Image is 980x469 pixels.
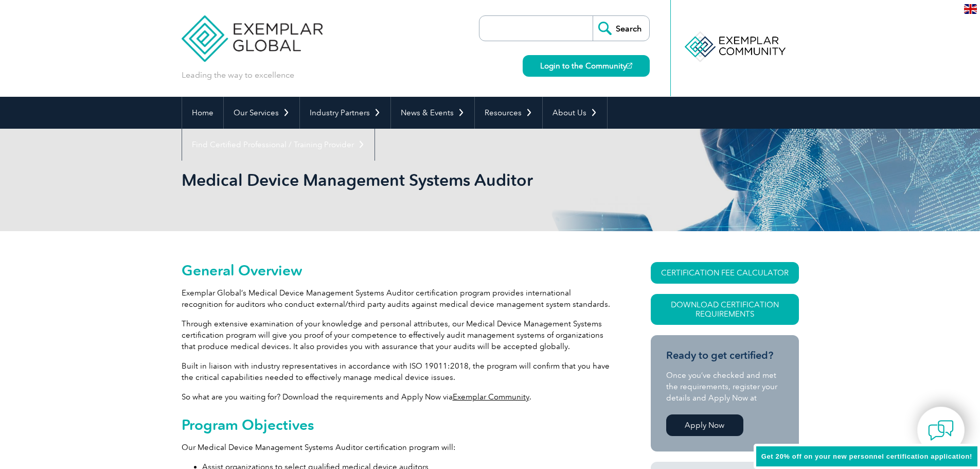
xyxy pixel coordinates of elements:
p: Our Medical Device Management Systems Auditor certification program will: [182,442,614,453]
a: Login to the Community [523,55,650,77]
p: Through extensive examination of your knowledge and personal attributes, our Medical Device Manag... [182,318,614,352]
img: open_square.png [627,63,632,68]
p: Built in liaison with industry representatives in accordance with ISO 19011:2018, the program wil... [182,360,614,383]
a: Download Certification Requirements [651,294,799,325]
span: Get 20% off on your new personnel certification application! [761,453,972,460]
a: News & Events [391,97,474,129]
a: Home [182,97,223,129]
p: Exemplar Global’s Medical Device Management Systems Auditor certification program provides intern... [182,287,614,310]
a: Our Services [224,97,299,129]
a: Find Certified Professional / Training Provider [182,129,375,161]
a: Apply Now [666,414,743,436]
p: So what are you waiting for? Download the requirements and Apply Now via . [182,391,614,403]
a: CERTIFICATION FEE CALCULATOR [651,262,799,284]
p: Once you’ve checked and met the requirements, register your details and Apply Now at [666,370,783,404]
img: en [964,4,977,14]
p: Leading the way to excellence [182,70,294,81]
h3: Ready to get certified? [666,349,783,362]
h2: General Overview [182,262,614,279]
a: Exemplar Community [453,392,529,402]
input: Search [593,16,649,41]
h2: Program Objectives [182,416,614,433]
h1: Medical Device Management Systems Auditor [182,170,577,190]
a: Industry Partners [300,97,390,129]
a: Resources [475,97,542,129]
img: contact-chat.png [928,418,954,443]
a: About Us [543,97,607,129]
